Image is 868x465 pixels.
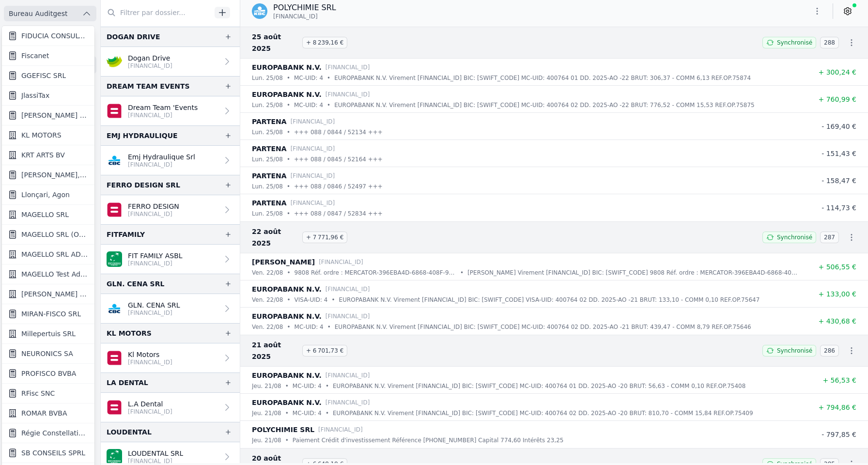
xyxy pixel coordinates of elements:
span: ROMAR BVBA [21,408,67,418]
span: [PERSON_NAME] SRL [21,289,89,299]
span: [PERSON_NAME] ET PARTNERS SRL [21,110,89,120]
span: KRT ARTS BV [21,150,65,160]
span: MIRAN-FISCO SRL [21,309,81,319]
span: [PERSON_NAME], [PERSON_NAME] [21,170,89,180]
span: GGEFISC SRL [21,71,66,80]
span: Millepertuis SRL [21,329,76,339]
span: FIDUCIA CONSULTING SRL [21,31,89,41]
span: RFisc SNC [21,388,55,398]
span: Llonçari, Agon [21,190,70,200]
span: JlassiTax [21,91,49,100]
span: Régie Constellation SCRL [21,428,89,438]
span: MAGELLO SRL ADERYS [21,249,89,259]
span: MAGELLO SRL [21,210,69,219]
span: SB CONSEILS SPRL [21,448,85,458]
span: MAGELLO Test Aderys [21,269,89,279]
span: Fiscanet [21,51,49,61]
span: PROFISCO BVBA [21,369,76,378]
span: MAGELLO SRL (OFFICIEL) [21,230,89,239]
span: KL MOTORS [21,130,62,140]
span: NEURONICS SA [21,349,73,358]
